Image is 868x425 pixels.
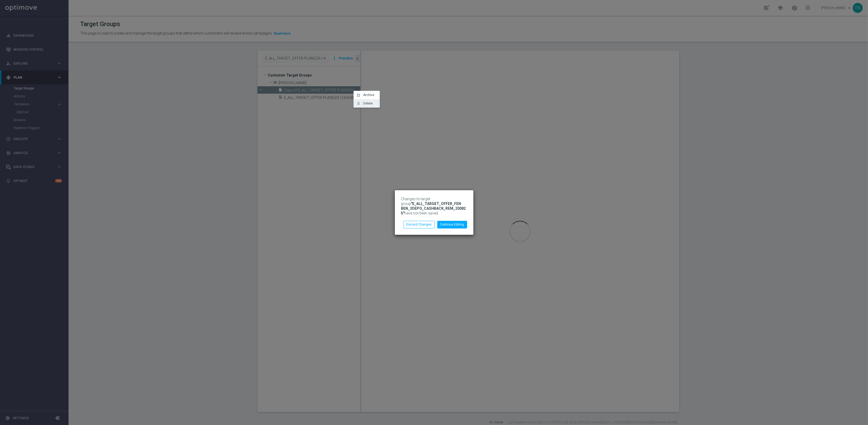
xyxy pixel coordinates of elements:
[437,221,467,228] button: Continue Editing
[356,101,361,106] i: delete
[401,197,467,216] p: Changes to target group have not been saved
[404,221,435,228] button: Discard Changes
[356,93,361,97] i: archive
[401,202,466,215] b: "E_ALL_TARGET_OFFER_FEN BEN_3DEPO_CASHBACK_REM_200825"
